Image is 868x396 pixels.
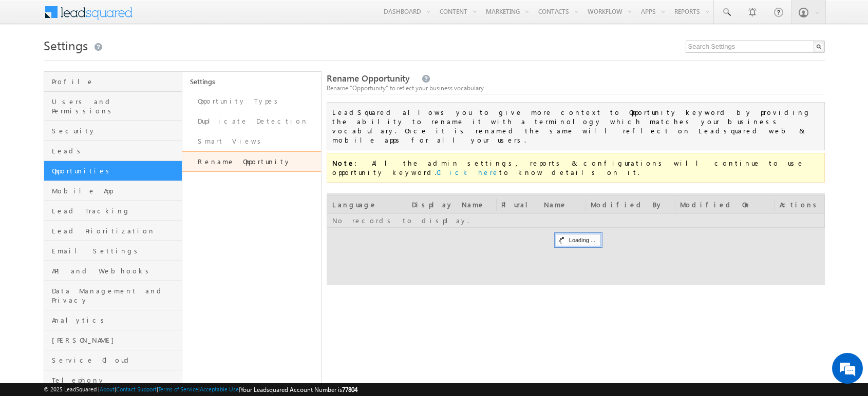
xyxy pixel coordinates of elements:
a: Smart Views [182,131,321,151]
a: Mobile App [44,181,182,201]
a: Profile [44,72,182,92]
a: Terms of Service [158,386,198,392]
a: Users and Permissions [44,92,182,121]
span: Analytics [52,315,180,325]
span: Mobile App [52,186,180,195]
a: API and Webhooks [44,261,182,281]
a: Lead Tracking [44,201,182,221]
span: Lead Prioritization [52,226,180,235]
span: Rename Opportunity [327,72,410,84]
input: Search Settings [686,41,825,53]
span: Settings [44,37,88,53]
div: Rename "Opportunity" to reflect your business vocabulary [327,84,825,93]
a: Settings [182,72,321,91]
a: Contact Support [116,386,157,392]
a: Opportunities [44,161,182,181]
span: Service Cloud [52,355,180,365]
a: Click here [437,168,499,176]
a: Lead Prioritization [44,221,182,241]
span: Lead Tracking [52,206,180,215]
span: Users and Permissions [52,97,180,115]
span: Leads [52,146,180,155]
a: Security [44,121,182,141]
a: Acceptable Use [200,386,239,392]
a: Telephony [44,370,182,390]
span: Security [52,126,180,135]
a: Analytics [44,310,182,330]
a: Service Cloud [44,350,182,370]
span: [PERSON_NAME] [52,335,180,345]
a: Email Settings [44,241,182,261]
a: Leads [44,141,182,161]
div: LeadSquared allows you to give more context to Opportunity keyword by providing the ability to re... [332,108,819,145]
a: [PERSON_NAME] [44,330,182,350]
div: Loading ... [556,234,601,246]
span: Telephony [52,375,180,385]
a: Duplicate Detection [182,111,321,131]
span: Opportunities [52,166,180,175]
span: Data Management and Privacy [52,286,180,305]
a: Rename Opportunity [182,151,321,172]
span: : All the admin settings, reports & configurations will continue to use opportunity keyword. to k... [332,159,804,176]
span: Email Settings [52,246,180,255]
a: Data Management and Privacy [44,281,182,310]
span: 77804 [342,386,357,393]
a: Opportunity Types [182,91,321,111]
b: Note [332,159,355,167]
span: Profile [52,77,180,86]
span: API and Webhooks [52,266,180,275]
a: About [100,386,115,392]
span: Your Leadsquared Account Number is [240,386,357,393]
span: © 2025 LeadSquared | | | | | [44,385,357,394]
